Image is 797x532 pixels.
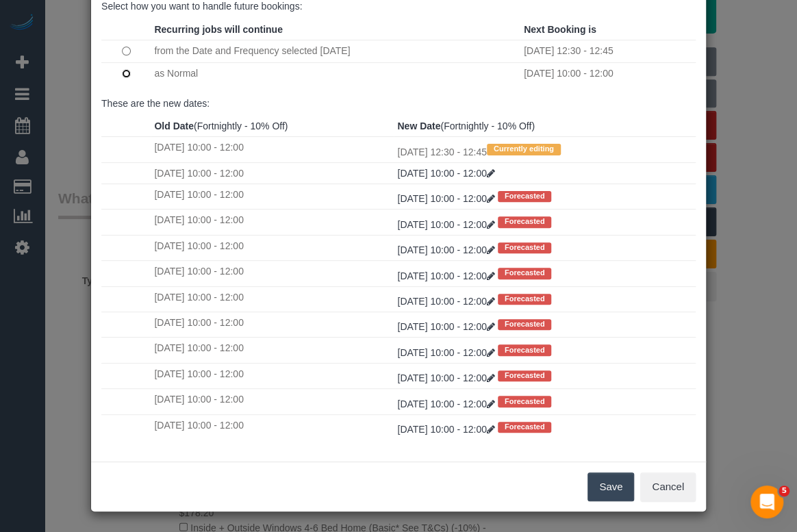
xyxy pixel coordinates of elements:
[154,121,194,131] strong: Old Date
[151,116,394,137] th: (Fortnightly - 10% Off)
[397,424,497,435] a: [DATE] 10:00 - 12:00
[498,216,552,227] span: Forecasted
[587,472,634,501] button: Save
[151,62,520,84] td: as Normal
[498,344,552,355] span: Forecasted
[779,485,789,496] span: 5
[151,338,394,363] td: [DATE] 10:00 - 12:00
[394,137,696,162] td: [DATE] 12:30 - 12:45
[101,97,696,110] p: These are the new dates:
[640,472,696,501] button: Cancel
[151,363,394,388] td: [DATE] 10:00 - 12:00
[498,242,552,253] span: Forecasted
[397,398,497,409] a: [DATE] 10:00 - 12:00
[397,372,497,383] a: [DATE] 10:00 - 12:00
[397,193,497,204] a: [DATE] 10:00 - 12:00
[498,294,552,305] span: Forecasted
[498,422,552,433] span: Forecasted
[498,396,552,407] span: Forecasted
[397,168,494,179] a: [DATE] 10:00 - 12:00
[487,144,561,155] span: Currently editing
[151,137,394,162] td: [DATE] 10:00 - 12:00
[151,389,394,414] td: [DATE] 10:00 - 12:00
[397,347,497,358] a: [DATE] 10:00 - 12:00
[151,286,394,312] td: [DATE] 10:00 - 12:00
[397,219,497,230] a: [DATE] 10:00 - 12:00
[520,62,696,84] td: [DATE] 10:00 - 12:00
[151,162,394,183] td: [DATE] 10:00 - 12:00
[397,121,440,131] strong: New Date
[524,24,596,35] strong: Next Booking is
[151,210,394,235] td: [DATE] 10:00 - 12:00
[151,40,520,62] td: from the Date and Frequency selected [DATE]
[154,24,282,35] strong: Recurring jobs will continue
[397,270,497,281] a: [DATE] 10:00 - 12:00
[151,312,394,337] td: [DATE] 10:00 - 12:00
[520,40,696,62] td: [DATE] 12:30 - 12:45
[498,319,552,330] span: Forecasted
[151,183,394,209] td: [DATE] 10:00 - 12:00
[397,296,497,307] a: [DATE] 10:00 - 12:00
[151,414,394,440] td: [DATE] 10:00 - 12:00
[498,370,552,381] span: Forecasted
[498,268,552,279] span: Forecasted
[397,321,497,332] a: [DATE] 10:00 - 12:00
[394,116,696,137] th: (Fortnightly - 10% Off)
[151,261,394,286] td: [DATE] 10:00 - 12:00
[498,191,552,202] span: Forecasted
[750,485,783,518] iframe: Intercom live chat
[151,235,394,260] td: [DATE] 10:00 - 12:00
[397,244,497,255] a: [DATE] 10:00 - 12:00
